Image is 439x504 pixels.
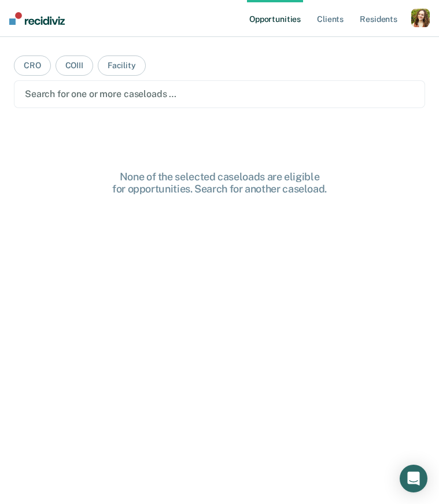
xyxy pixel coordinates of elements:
[98,55,146,76] button: Facility
[56,55,93,76] button: COIII
[14,55,51,76] button: CRO
[35,171,405,195] div: None of the selected caseloads are eligible for opportunities. Search for another caseload.
[400,465,427,492] div: Open Intercom Messenger
[9,12,65,25] img: Recidiviz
